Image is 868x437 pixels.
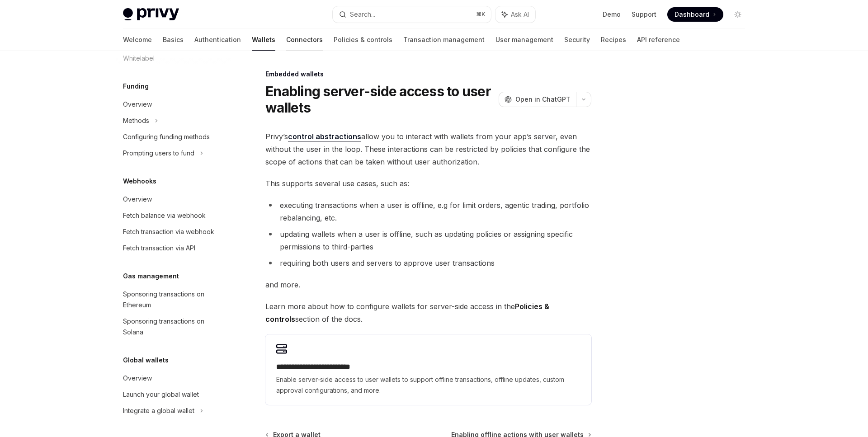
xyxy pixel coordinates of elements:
span: Open in ChatGPT [515,95,571,104]
li: updating wallets when a user is offline, such as updating policies or assigning specific permissi... [265,228,591,253]
div: Methods [123,115,149,126]
a: Demo [603,10,621,19]
span: ⌘ K [476,11,486,18]
a: Dashboard [667,7,723,22]
a: Overview [116,191,231,207]
div: Overview [123,194,152,205]
div: Fetch transaction via API [123,243,195,254]
a: Overview [116,96,231,113]
span: Learn more about how to configure wallets for server-side access in the section of the docs. [265,300,591,325]
a: Security [564,29,590,51]
span: Ask AI [511,10,529,19]
div: Overview [123,373,152,384]
a: API reference [637,29,680,51]
li: requiring both users and servers to approve user transactions [265,257,591,269]
a: Fetch transaction via API [116,240,231,256]
img: light logo [123,8,179,21]
button: Open in ChatGPT [499,92,576,107]
h5: Gas management [123,271,179,282]
span: Dashboard [675,10,709,19]
a: Transaction management [403,29,485,51]
h1: Enabling server-side access to user wallets [265,83,495,116]
div: Search... [350,9,375,20]
h5: Funding [123,81,149,92]
div: Prompting users to fund [123,148,194,159]
a: Launch your global wallet [116,386,231,403]
div: Launch your global wallet [123,389,199,400]
a: Basics [163,29,184,51]
a: control abstractions [288,132,361,141]
h5: Global wallets [123,355,169,366]
div: Sponsoring transactions on Ethereum [123,289,226,310]
a: Support [632,10,656,19]
a: Sponsoring transactions on Ethereum [116,286,231,313]
div: Overview [123,99,152,110]
div: Embedded wallets [265,70,591,79]
button: Search...⌘K [333,6,491,23]
h5: Webhooks [123,176,156,187]
a: Overview [116,370,231,386]
div: Fetch balance via webhook [123,210,206,221]
div: Sponsoring transactions on Solana [123,316,226,338]
span: Privy’s allow you to interact with wallets from your app’s server, even without the user in the l... [265,130,591,168]
a: Recipes [601,29,626,51]
button: Toggle dark mode [731,7,745,22]
a: Policies & controls [334,29,392,51]
span: This supports several use cases, such as: [265,177,591,190]
a: Configuring funding methods [116,129,231,145]
a: Welcome [123,29,152,51]
span: and more. [265,278,591,291]
a: Connectors [286,29,323,51]
a: Wallets [252,29,275,51]
div: Integrate a global wallet [123,405,194,416]
a: Fetch transaction via webhook [116,224,231,240]
button: Ask AI [495,6,535,23]
a: Fetch balance via webhook [116,207,231,224]
div: Fetch transaction via webhook [123,226,214,237]
span: Enable server-side access to user wallets to support offline transactions, offline updates, custo... [276,374,580,396]
div: Configuring funding methods [123,132,210,142]
a: Sponsoring transactions on Solana [116,313,231,340]
li: executing transactions when a user is offline, e.g for limit orders, agentic trading, portfolio r... [265,199,591,224]
a: User management [495,29,553,51]
a: Authentication [194,29,241,51]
